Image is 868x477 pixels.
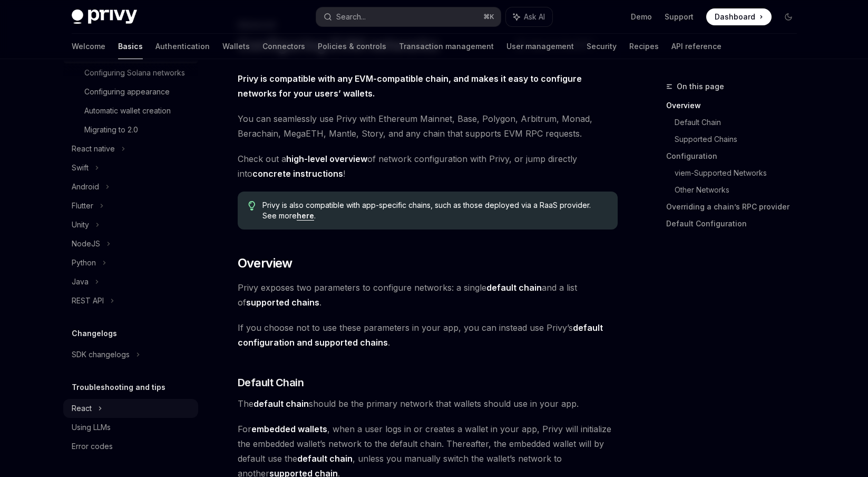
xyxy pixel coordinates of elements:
button: Ask AI [506,7,552,26]
strong: default chain [297,453,353,464]
span: Ask AI [524,12,545,22]
a: User management [506,34,574,59]
a: Error codes [63,437,198,456]
a: Demo [631,12,652,22]
div: React [72,402,92,415]
span: If you choose not to use these parameters in your app, you can instead use Privy’s . [238,320,618,350]
div: Configuring appearance [84,85,170,98]
div: NodeJS [72,237,100,250]
a: default chain [486,282,542,293]
strong: Privy is compatible with any EVM-compatible chain, and makes it easy to configure networks for yo... [238,73,582,99]
a: Recipes [629,34,659,59]
div: Python [72,256,96,269]
div: Search... [336,11,366,23]
div: Swift [72,161,89,174]
svg: Tip [248,201,256,211]
a: Policies & controls [318,34,386,59]
div: SDK changelogs [72,348,130,361]
a: Security [587,34,617,59]
div: Migrating to 2.0 [84,123,138,136]
a: Overriding a chain’s RPC provider [666,198,805,215]
div: Automatic wallet creation [84,104,171,117]
span: Privy exposes two parameters to configure networks: a single and a list of . [238,280,618,310]
a: Connectors [262,34,305,59]
strong: embedded wallets [251,424,327,434]
a: Authentication [155,34,210,59]
div: Android [72,180,99,193]
a: here [297,211,314,221]
a: Other Networks [675,182,805,198]
strong: default chain [253,398,309,409]
a: Support [665,12,694,22]
a: Supported Chains [675,131,805,148]
a: Default Chain [675,114,805,131]
a: high-level overview [286,154,367,165]
h5: Changelogs [72,327,117,340]
a: Automatic wallet creation [63,101,198,120]
div: Java [72,275,89,288]
div: Error codes [72,440,113,453]
a: API reference [671,34,721,59]
a: Configuring appearance [63,82,198,101]
a: Welcome [72,34,105,59]
button: Search...⌘K [316,7,501,26]
span: On this page [677,80,724,93]
a: supported chains [246,297,319,308]
a: Using LLMs [63,418,198,437]
button: Toggle dark mode [780,8,797,25]
a: Basics [118,34,143,59]
div: Unity [72,218,89,231]
a: Transaction management [399,34,494,59]
span: The should be the primary network that wallets should use in your app. [238,396,618,411]
a: Migrating to 2.0 [63,120,198,139]
strong: supported chains [246,297,319,308]
a: Configuration [666,148,805,165]
span: Check out a of network configuration with Privy, or jump directly into ! [238,151,618,181]
a: concrete instructions [252,168,343,179]
span: Default Chain [238,375,304,390]
span: Overview [238,255,292,272]
div: Using LLMs [72,421,111,434]
a: viem-Supported Networks [675,165,805,182]
strong: default chain [486,282,542,293]
span: You can seamlessly use Privy with Ethereum Mainnet, Base, Polygon, Arbitrum, Monad, Berachain, Me... [238,111,618,141]
a: Default Configuration [666,215,805,232]
a: Wallets [222,34,250,59]
div: REST API [72,294,104,307]
a: Overview [666,97,805,114]
h5: Troubleshooting and tips [72,381,165,394]
img: dark logo [72,9,137,24]
div: React native [72,142,115,155]
div: Flutter [72,199,93,212]
span: ⌘ K [483,13,494,21]
a: Dashboard [706,8,772,25]
span: Privy is also compatible with app-specific chains, such as those deployed via a RaaS provider. Se... [262,200,607,221]
span: Dashboard [715,12,755,22]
